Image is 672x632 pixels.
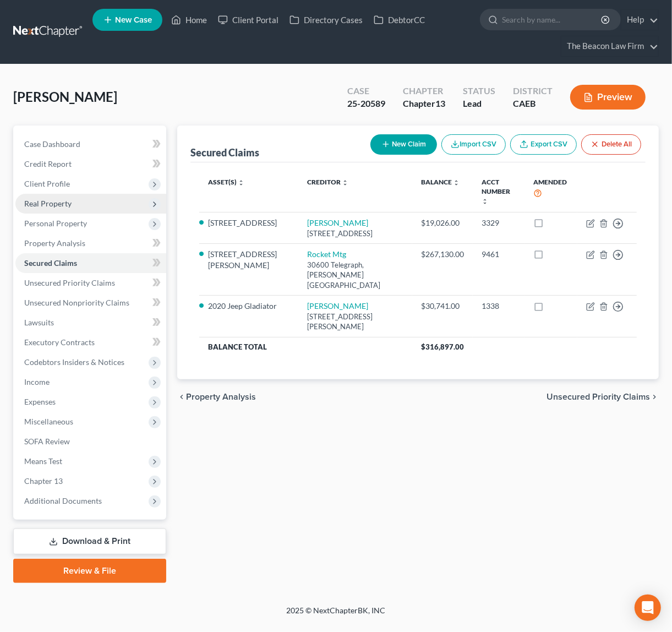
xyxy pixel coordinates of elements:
[513,97,553,110] div: CAEB
[208,249,289,271] li: [STREET_ADDRESS][PERSON_NAME]
[24,437,70,446] span: SOFA Review
[24,238,85,248] span: Property Analysis
[24,496,102,505] span: Additional Documents
[199,337,412,357] th: Balance Total
[581,134,641,155] button: Delete All
[421,249,464,260] div: $267,130.00
[15,253,166,273] a: Secured Claims
[115,16,152,24] span: New Case
[24,318,54,327] span: Lawsuits
[24,258,77,268] span: Secured Claims
[15,134,166,154] a: Case Dashboard
[650,393,659,401] i: chevron_right
[441,134,506,155] button: Import CSV
[347,85,385,97] div: Case
[307,301,368,310] a: [PERSON_NAME]
[186,393,256,401] span: Property Analysis
[307,228,403,239] div: [STREET_ADDRESS]
[190,146,259,159] div: Secured Claims
[502,9,603,30] input: Search by name...
[482,198,488,205] i: unfold_more
[635,595,661,621] div: Open Intercom Messenger
[513,85,553,97] div: District
[421,178,460,186] a: Balance unfold_more
[482,301,516,312] div: 1338
[24,159,72,168] span: Credit Report
[421,342,464,351] span: $316,897.00
[24,219,87,228] span: Personal Property
[208,217,289,228] li: [STREET_ADDRESS]
[403,85,445,97] div: Chapter
[307,249,346,259] a: Rocket Mtg
[621,10,658,30] a: Help
[24,456,62,466] span: Means Test
[547,393,659,401] button: Unsecured Priority Claims chevron_right
[24,377,50,386] span: Income
[24,179,70,188] span: Client Profile
[24,139,80,149] span: Case Dashboard
[307,260,403,291] div: 30600 Telegraph, [PERSON_NAME][GEOGRAPHIC_DATA]
[482,178,510,205] a: Acct Number unfold_more
[307,312,403,332] div: [STREET_ADDRESS][PERSON_NAME]
[24,417,73,426] span: Miscellaneous
[166,10,212,30] a: Home
[435,98,445,108] span: 13
[570,85,646,110] button: Preview
[421,217,464,228] div: $19,026.00
[24,397,56,406] span: Expenses
[13,89,117,105] span: [PERSON_NAME]
[347,97,385,110] div: 25-20589
[15,432,166,451] a: SOFA Review
[525,171,577,213] th: Amended
[561,36,658,56] a: The Beacon Law Firm
[212,10,284,30] a: Client Portal
[208,301,289,312] li: 2020 Jeep Gladiator
[24,337,95,347] span: Executory Contracts
[510,134,577,155] a: Export CSV
[24,298,129,307] span: Unsecured Nonpriority Claims
[15,233,166,253] a: Property Analysis
[403,97,445,110] div: Chapter
[24,476,63,486] span: Chapter 13
[284,10,368,30] a: Directory Cases
[238,179,244,186] i: unfold_more
[24,278,115,287] span: Unsecured Priority Claims
[463,85,495,97] div: Status
[177,393,256,401] button: chevron_left Property Analysis
[307,218,368,227] a: [PERSON_NAME]
[15,293,166,313] a: Unsecured Nonpriority Claims
[208,178,244,186] a: Asset(s) unfold_more
[482,217,516,228] div: 3329
[307,178,348,186] a: Creditor unfold_more
[23,605,650,625] div: 2025 © NextChapterBK, INC
[15,333,166,352] a: Executory Contracts
[342,179,348,186] i: unfold_more
[368,10,430,30] a: DebtorCC
[15,273,166,293] a: Unsecured Priority Claims
[421,301,464,312] div: $30,741.00
[24,199,72,208] span: Real Property
[13,559,166,583] a: Review & File
[13,529,166,554] a: Download & Print
[15,154,166,174] a: Credit Report
[370,134,437,155] button: New Claim
[482,249,516,260] div: 9461
[463,97,495,110] div: Lead
[24,357,124,367] span: Codebtors Insiders & Notices
[177,393,186,401] i: chevron_left
[453,179,460,186] i: unfold_more
[547,393,650,401] span: Unsecured Priority Claims
[15,313,166,333] a: Lawsuits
